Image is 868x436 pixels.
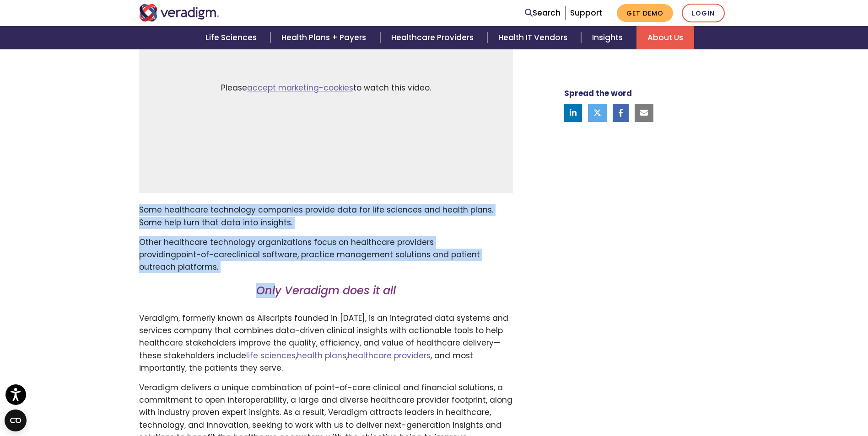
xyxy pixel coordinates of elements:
a: About Us [636,26,694,49]
p: Some healthcare technology companies provide data for life sciences and health plans. Some help t... [139,204,513,229]
a: Healthcare Providers [380,26,487,49]
a: Health Plans + Payers [270,26,380,49]
span: Please to watch this video. [221,82,431,94]
strong: Spread the word [564,88,632,99]
a: Search [525,7,561,19]
a: life sciences [246,350,296,361]
a: Insights [581,26,636,49]
a: Life Sciences [194,26,270,49]
p: Other healthcare technology organizations focus on healthcare providers providing clinical softwa... [139,236,513,274]
button: Open CMP widget [5,409,27,431]
a: health plans [297,350,346,361]
iframe: Drift Chat Widget [692,370,857,425]
a: Get Demo [617,4,673,22]
a: Support [570,7,602,18]
a: healthcare providers [348,350,431,361]
a: Health IT Vendors [487,26,581,49]
p: Veradigm, formerly known as Allscripts founded in [DATE], is an integrated data systems and servi... [139,312,513,374]
a: Login [682,4,725,22]
img: Veradigm logo [139,4,219,21]
em: Only Veradigm does it all [256,283,396,298]
a: accept marketing-cookies [247,82,353,93]
span: point-of-care [176,249,232,260]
